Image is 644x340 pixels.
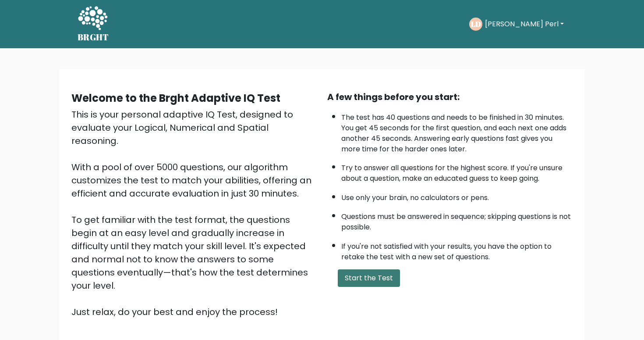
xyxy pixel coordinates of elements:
[71,108,317,319] div: This is your personal adaptive IQ Test, designed to evaluate your Logical, Numerical and Spatial ...
[482,18,566,30] button: [PERSON_NAME] Perl
[338,269,400,287] button: Start the Test
[341,108,573,154] li: The test has 40 questions and needs to be finished in 30 minutes. You get 45 seconds for the firs...
[327,90,573,104] div: A few things before you start:
[71,91,280,105] b: Welcome to the Brght Adaptive IQ Test
[78,4,109,45] a: BRGHT
[341,237,573,262] li: If you're not satisfied with your results, you have the option to retake the test with a new set ...
[471,19,481,29] text: LD
[341,158,573,184] li: Try to answer all questions for the highest score. If you're unsure about a question, make an edu...
[341,207,573,233] li: Questions must be answered in sequence; skipping questions is not possible.
[341,188,573,203] li: Use only your brain, no calculators or pens.
[78,32,109,43] h5: BRGHT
